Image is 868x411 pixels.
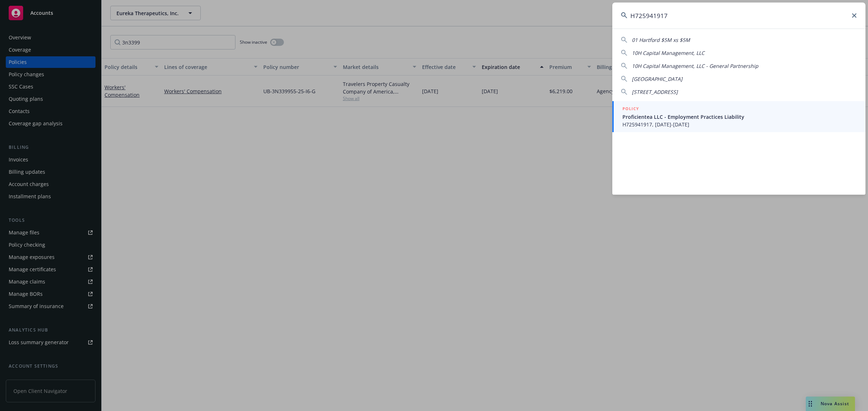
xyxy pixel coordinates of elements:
[612,3,865,29] input: Search...
[632,88,678,95] span: [STREET_ADDRESS]
[632,36,690,43] span: 01 Hartford $5M xs $5M
[612,101,865,132] a: POLICYProficientea LLC - Employment Practices LiabilityH725941917, [DATE]-[DATE]
[632,75,682,82] span: [GEOGRAPHIC_DATA]
[622,105,639,112] h5: POLICY
[622,121,857,128] span: H725941917, [DATE]-[DATE]
[632,49,705,56] span: 10H Capital Management, LLC
[632,62,758,69] span: 10H Capital Management, LLC - General Partnership
[622,113,857,121] span: Proficientea LLC - Employment Practices Liability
